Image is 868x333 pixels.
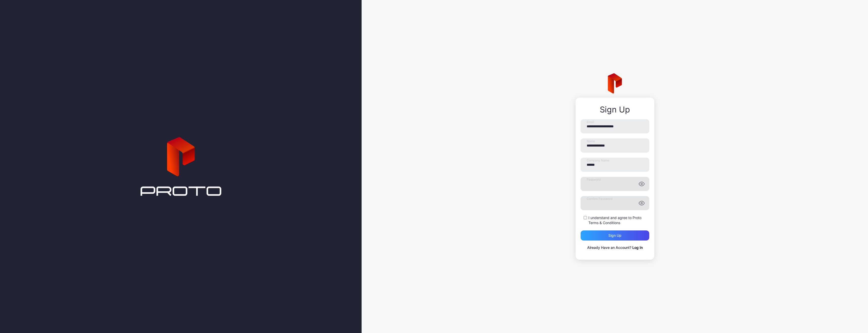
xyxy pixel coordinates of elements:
[581,196,649,210] input: Confirm Password
[581,105,649,114] div: Sign Up
[581,138,649,153] input: Name
[608,233,621,237] div: Sign up
[639,200,645,206] button: Confirm Password
[588,215,649,225] label: I understand and agree to
[581,158,649,172] input: Company Name
[639,181,645,187] button: Password
[581,230,649,241] button: Sign up
[581,177,649,191] input: Password
[581,119,649,133] input: Email
[581,245,649,251] p: Already Have an Account?
[632,245,643,250] a: Log In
